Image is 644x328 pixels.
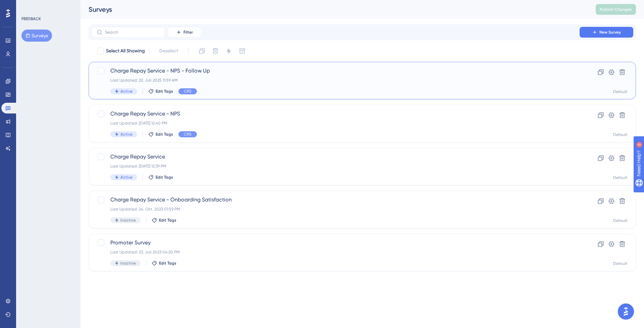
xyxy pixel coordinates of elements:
[110,67,560,75] span: Charge Repay Service - NPS - Follow Up
[152,261,176,266] button: Edit Tags
[120,132,132,137] span: Active
[110,121,560,126] div: Last Updated: [DATE] 12:40 PM
[47,3,49,9] div: 6
[156,132,173,137] span: Edit Tags
[110,78,560,83] div: Last Updated: 22. Juli 2025 11:59 AM
[600,7,632,12] span: Publish Changes
[105,30,159,35] input: Search
[159,47,178,55] span: Deselect
[110,196,560,204] span: Charge Repay Service - Onboarding Satisfaction
[183,30,193,35] span: Filter
[184,132,192,137] span: CRS
[110,206,560,212] div: Last Updated: 24. Okt. 2023 01:59 PM
[16,2,42,10] span: Need Help?
[21,16,41,21] div: FEEDBACK
[156,175,173,180] span: Edit Tags
[148,89,173,94] button: Edit Tags
[613,218,628,223] div: Default
[613,132,628,137] div: Default
[120,89,132,94] span: Active
[613,175,628,180] div: Default
[168,27,201,38] button: Filter
[110,110,560,118] span: Charge Repay Service - NPS
[580,27,633,38] button: New Survey
[110,153,560,161] span: Charge Repay Service
[148,175,173,180] button: Edit Tags
[159,261,176,266] span: Edit Tags
[153,45,184,57] button: Deselect
[159,218,176,223] span: Edit Tags
[120,261,136,266] span: Inactive
[21,30,52,42] button: Surveys
[110,249,560,255] div: Last Updated: 23. Juli 2023 04:20 PM
[156,89,173,94] span: Edit Tags
[110,163,560,169] div: Last Updated: [DATE] 12:39 PM
[152,218,176,223] button: Edit Tags
[613,89,628,94] div: Default
[596,4,636,15] button: Publish Changes
[89,5,579,14] div: Surveys
[616,301,636,322] iframe: UserGuiding AI Assistant Launcher
[120,175,132,180] span: Active
[184,89,192,94] span: CRS
[120,218,136,223] span: Inactive
[110,239,560,247] span: Promoter Survey
[148,132,173,137] button: Edit Tags
[599,30,621,35] span: New Survey
[613,261,628,266] div: Default
[106,47,145,55] span: Select All Showing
